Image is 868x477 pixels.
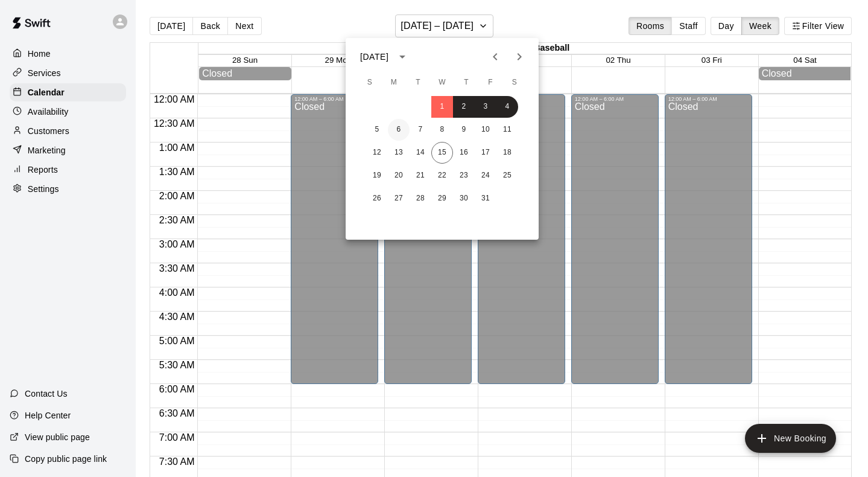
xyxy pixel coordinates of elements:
button: 13 [388,142,410,164]
button: 3 [475,96,496,118]
button: 27 [388,188,410,210]
button: 17 [475,142,496,164]
button: 9 [453,119,475,141]
span: Saturday [504,71,525,95]
button: 28 [410,188,431,210]
span: Friday [480,71,501,95]
button: 19 [366,165,388,187]
span: Thursday [455,71,477,95]
button: 2 [453,96,475,118]
button: 12 [366,142,388,164]
button: 14 [410,142,431,164]
div: [DATE] [360,51,388,63]
button: 24 [475,165,496,187]
button: 8 [431,119,453,141]
button: 16 [453,142,475,164]
button: calendar view is open, switch to year view [392,46,413,67]
button: 18 [496,142,518,164]
button: 1 [431,96,453,118]
button: 30 [453,188,475,210]
span: Sunday [359,71,381,95]
button: 26 [366,188,388,210]
button: 7 [410,119,431,141]
span: Wednesday [431,71,453,95]
button: 6 [388,119,410,141]
button: 10 [475,119,496,141]
button: 29 [431,188,453,210]
span: Tuesday [407,71,429,95]
button: 21 [410,165,431,187]
button: Previous month [483,45,507,69]
button: 22 [431,165,453,187]
button: 25 [496,165,518,187]
button: 15 [431,142,453,164]
span: Monday [383,71,405,95]
button: 31 [475,188,496,210]
button: 4 [496,96,518,118]
button: 23 [453,165,475,187]
button: 11 [496,119,518,141]
button: Next month [507,45,531,69]
button: 5 [366,119,388,141]
button: 20 [388,165,410,187]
